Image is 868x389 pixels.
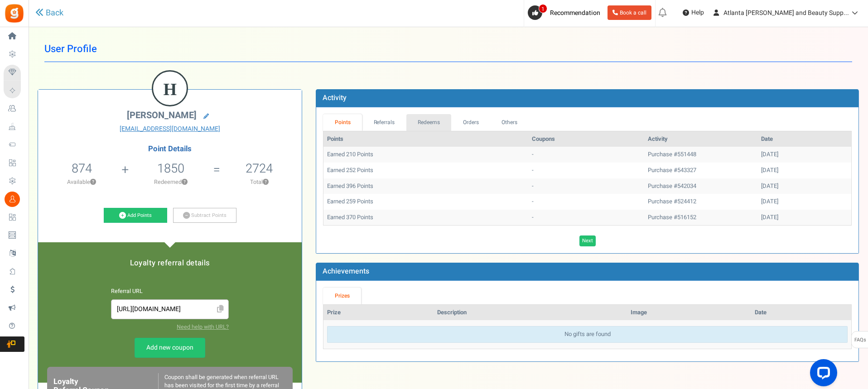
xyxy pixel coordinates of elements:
[327,326,848,343] div: No gifts are found
[528,194,644,210] td: -
[213,302,227,317] span: Click to Copy
[263,179,269,185] button: ?
[362,114,406,131] a: Referrals
[761,213,848,222] div: [DATE]
[528,178,644,194] td: -
[451,114,490,131] a: Orders
[761,166,848,175] div: [DATE]
[644,147,757,163] td: Purchase #551448
[323,210,528,226] td: Earned 370 Points
[177,323,229,331] a: Need help with URL?
[528,131,644,147] th: Coupons
[644,194,757,210] td: Purchase #524412
[528,163,644,178] td: -
[323,131,528,147] th: Points
[323,266,369,277] b: Achievements
[90,179,96,185] button: ?
[528,147,644,163] td: -
[761,182,848,191] div: [DATE]
[130,178,212,186] p: Redeemed
[608,5,651,20] a: Book a call
[679,5,708,20] a: Help
[644,163,757,178] td: Purchase #543327
[406,114,452,131] a: Redeems
[323,178,528,194] td: Earned 396 Points
[182,179,188,185] button: ?
[854,331,866,349] span: FAQs
[43,178,121,186] p: Available
[723,8,849,18] span: Atlanta [PERSON_NAME] and Beauty Supp...
[539,4,547,13] span: 1
[135,338,205,358] a: Add new coupon
[157,162,184,175] h5: 1850
[246,162,273,175] h5: 2724
[689,8,704,17] span: Help
[627,305,751,321] th: Image
[38,145,302,153] h4: Point Details
[751,305,851,321] th: Date
[644,178,757,194] td: Purchase #542034
[111,288,229,295] h6: Referral URL
[761,150,848,159] div: [DATE]
[323,114,362,131] a: Points
[47,259,293,267] h5: Loyalty referral details
[104,208,167,223] a: Add Points
[323,92,347,103] b: Activity
[127,109,197,122] span: [PERSON_NAME]
[757,131,851,147] th: Date
[44,36,852,62] h1: User Profile
[761,197,848,206] div: [DATE]
[153,72,187,107] figcaption: H
[644,131,757,147] th: Activity
[323,288,361,304] a: Prizes
[72,159,92,178] span: 874
[528,210,644,226] td: -
[323,147,528,163] td: Earned 210 Points
[221,178,297,186] p: Total
[579,235,596,246] a: Next
[173,208,236,223] a: Subtract Points
[550,8,600,18] span: Recommendation
[45,125,295,134] a: [EMAIL_ADDRESS][DOMAIN_NAME]
[323,163,528,178] td: Earned 252 Points
[434,305,627,321] th: Description
[644,210,757,226] td: Purchase #516152
[528,5,604,20] a: 1 Recommendation
[323,305,433,321] th: Prize
[4,3,24,24] img: Gratisfaction
[490,114,529,131] a: Others
[323,194,528,210] td: Earned 259 Points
